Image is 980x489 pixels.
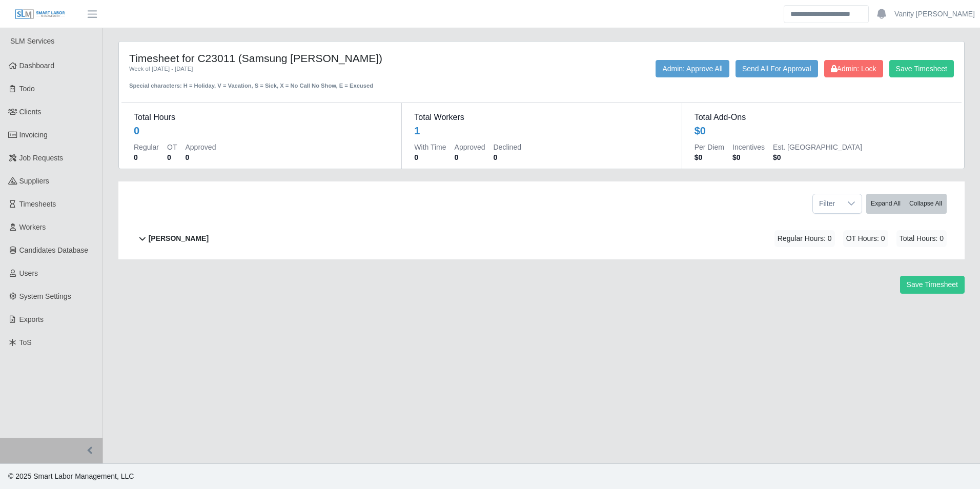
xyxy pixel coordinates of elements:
[695,111,949,124] dt: Total Add-Ons
[896,230,947,247] span: Total Hours: 0
[185,142,216,152] dt: Approved
[134,152,159,162] dd: 0
[19,269,38,277] span: Users
[889,60,954,77] button: Save Timesheet
[19,292,71,300] span: System Settings
[19,200,56,208] span: Timesheets
[19,315,44,323] span: Exports
[19,62,55,70] span: Dashboard
[656,60,729,77] button: Admin: Approve All
[414,111,669,124] dt: Total Workers
[129,65,464,73] div: Week of [DATE] - [DATE]
[134,142,159,152] dt: Regular
[19,131,48,139] span: Invoicing
[736,60,818,77] button: Send All For Approval
[900,276,965,294] button: Save Timesheet
[843,230,888,247] span: OT Hours: 0
[784,5,869,23] input: Search
[149,233,209,244] b: [PERSON_NAME]
[414,142,446,152] dt: With Time
[732,142,765,152] dt: Incentives
[167,152,177,162] dd: 0
[695,124,706,138] div: $0
[773,142,862,152] dt: Est. [GEOGRAPHIC_DATA]
[774,230,835,247] span: Regular Hours: 0
[10,37,54,45] span: SLM Services
[455,152,485,162] dd: 0
[185,152,216,162] dd: 0
[732,152,765,162] dd: $0
[19,85,35,93] span: Todo
[894,9,975,19] a: Vanity [PERSON_NAME]
[19,246,89,254] span: Candidates Database
[8,472,134,480] span: © 2025 Smart Labor Management, LLC
[136,218,947,259] button: [PERSON_NAME] Regular Hours: 0 OT Hours: 0 Total Hours: 0
[455,142,485,152] dt: Approved
[19,108,42,116] span: Clients
[19,338,32,347] span: ToS
[414,124,420,138] div: 1
[167,142,177,152] dt: OT
[19,177,49,185] span: Suppliers
[129,73,464,90] div: Special characters: H = Holiday, V = Vacation, S = Sick, X = No Call No Show, E = Excused
[129,52,464,65] h4: Timesheet for C23011 (Samsung [PERSON_NAME])
[14,9,66,20] img: SLM Logo
[866,194,905,214] button: Expand All
[695,152,724,162] dd: $0
[824,60,883,77] button: Admin: Lock
[773,152,862,162] dd: $0
[695,142,724,152] dt: Per Diem
[494,142,521,152] dt: Declined
[494,152,521,162] dd: 0
[866,194,947,214] div: bulk actions
[905,194,947,214] button: Collapse All
[831,65,876,73] span: Admin: Lock
[414,152,446,162] dd: 0
[19,223,46,231] span: Workers
[134,111,389,124] dt: Total Hours
[813,194,841,213] span: Filter
[19,154,64,162] span: Job Requests
[134,124,139,138] div: 0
